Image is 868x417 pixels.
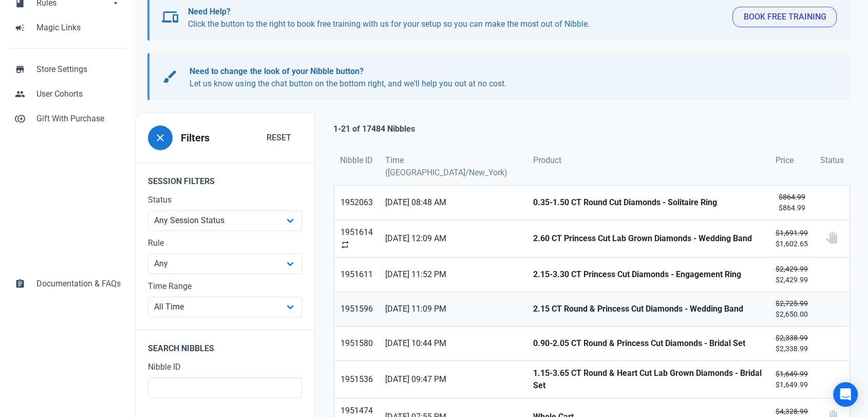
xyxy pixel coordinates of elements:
span: Time ([GEOGRAPHIC_DATA]/New_York) [385,154,520,179]
span: Product [533,154,561,167]
legend: Session Filters [136,162,314,194]
label: Time Range [148,280,302,293]
strong: 1.15-3.65 CT Round & Heart Cut Lab Grown Diamonds - Bridal Set [533,367,763,392]
a: control_point_duplicateGift With Purchase [8,106,127,131]
small: $2,650.00 [776,298,808,320]
s: $1,649.99 [776,370,808,378]
strong: 2.60 CT Princess Cut Lab Grown Diamonds - Wedding Band [533,232,763,245]
p: Click the button to the right to book free training with us for your setup so you can make the mo... [188,6,725,30]
span: Documentation & FAQs [36,278,121,290]
button: Book Free Training [732,7,837,27]
button: close [148,125,173,150]
span: devices [162,9,178,25]
img: status_user_offer_unavailable.svg [825,231,838,244]
span: [DATE] 12:09 AM [385,232,520,245]
strong: 0.35-1.50 CT Round Cut Diamonds - Solitaire Ring [533,196,763,209]
span: Store Settings [36,63,121,76]
strong: 2.15 CT Round & Princess Cut Diamonds - Wedding Band [533,303,763,315]
span: Reset [267,132,291,144]
a: 0.35-1.50 CT Round Cut Diamonds - Solitaire Ring [526,186,769,220]
s: $2,338.99 [776,334,808,342]
a: [DATE] 08:48 AM [379,186,526,220]
span: assignment [15,278,25,288]
a: $2,429.99$2,429.99 [769,258,814,292]
a: $1,649.99$1,649.99 [769,361,814,398]
s: $1,691.99 [776,229,808,237]
a: assignmentDocumentation & FAQs [8,271,127,296]
span: Price [776,154,794,167]
a: $1,691.99$1,602.65 [769,220,814,257]
a: 2.15-3.30 CT Princess Cut Diamonds - Engagement Ring [526,258,769,292]
a: [DATE] 11:09 PM [379,292,526,326]
span: people [15,88,25,98]
span: close [154,132,166,144]
p: Let us know using the chat button on the bottom right, and we'll help you out at no cost. [190,65,826,90]
span: Magic Links [36,22,121,34]
a: campaignMagic Links [8,15,127,40]
p: 1-21 of 17484 Nibbles [333,123,415,135]
label: Status [148,194,302,206]
span: Nibble ID [340,154,373,167]
s: $864.99 [778,193,805,201]
a: [DATE] 10:44 PM [379,327,526,360]
span: Gift With Purchase [36,113,121,125]
div: Open Intercom Messenger [833,382,858,407]
b: Need to change the look of your Nibble button? [190,66,363,76]
a: $864.99$864.99 [769,186,814,220]
a: 1.15-3.65 CT Round & Heart Cut Lab Grown Diamonds - Bridal Set [526,361,769,398]
a: 2.60 CT Princess Cut Lab Grown Diamonds - Wedding Band [526,220,769,257]
a: storeStore Settings [8,57,127,82]
a: 2.15 CT Round & Princess Cut Diamonds - Wedding Band [526,292,769,326]
span: [DATE] 09:47 PM [385,373,520,386]
h3: Filters [181,132,210,144]
s: $4,328.99 [776,407,808,415]
a: 1951611 [334,258,379,292]
strong: 0.90-2.05 CT Round & Princess Cut Diamonds - Bridal Set [533,337,763,350]
span: User Cohorts [36,88,121,100]
a: 1951596 [334,292,379,326]
span: control_point_duplicate [15,113,25,123]
label: Nibble ID [148,361,302,373]
small: $2,429.99 [776,264,808,285]
a: $2,725.99$2,650.00 [769,292,814,326]
small: $2,338.99 [776,333,808,354]
span: repeat [341,240,350,249]
button: Reset [256,128,302,148]
legend: Search Nibbles [136,330,314,361]
a: [DATE] 12:09 AM [379,220,526,257]
s: $2,725.99 [776,299,808,307]
span: [DATE] 08:48 AM [385,196,520,209]
span: campaign [15,22,25,32]
a: [DATE] 09:47 PM [379,361,526,398]
span: store [15,63,25,74]
span: Book Free Training [743,11,826,23]
a: $2,338.99$2,338.99 [769,327,814,360]
s: $2,429.99 [776,265,808,273]
span: Status [820,154,844,167]
span: [DATE] 11:52 PM [385,268,520,281]
small: $1,649.99 [776,369,808,390]
a: 1951536 [334,361,379,398]
span: [DATE] 11:09 PM [385,303,520,315]
span: brush [162,68,178,85]
a: 1951580 [334,327,379,360]
label: Rule [148,237,302,249]
a: 1951614repeat [334,220,379,257]
small: $1,602.65 [776,228,808,249]
a: [DATE] 11:52 PM [379,258,526,292]
a: 1952063 [334,186,379,220]
span: [DATE] 10:44 PM [385,337,520,350]
a: 0.90-2.05 CT Round & Princess Cut Diamonds - Bridal Set [526,327,769,360]
a: peopleUser Cohorts [8,82,127,106]
small: $864.99 [776,192,808,213]
strong: 2.15-3.30 CT Princess Cut Diamonds - Engagement Ring [533,268,763,281]
b: Need Help? [188,7,231,16]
